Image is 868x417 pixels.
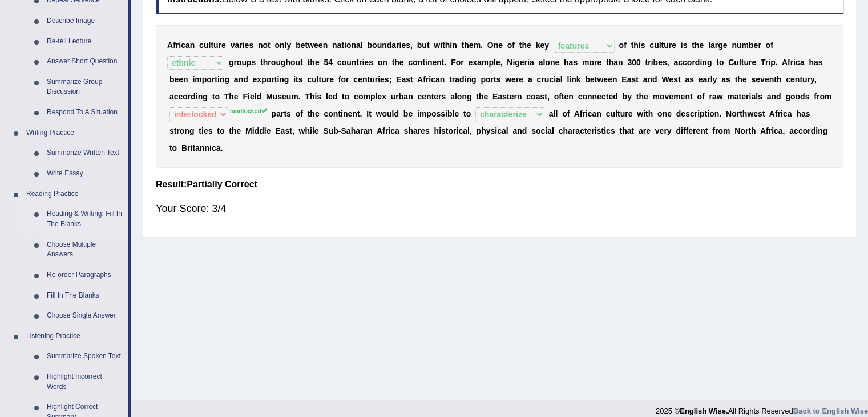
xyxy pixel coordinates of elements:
b: O [487,41,494,50]
b: u [346,58,352,67]
b: r [396,41,399,50]
b: g [515,58,520,67]
b: u [213,41,219,50]
b: a [613,58,618,67]
b: C [728,58,734,67]
b: u [734,58,739,67]
b: r [648,58,651,67]
a: Highlight Incorrect Words [42,367,128,397]
b: g [229,58,234,67]
b: T [761,58,765,67]
b: a [356,41,361,50]
b: c [796,58,800,67]
b: a [539,58,543,67]
b: t [427,41,430,50]
b: f [173,41,176,50]
b: o [619,41,624,50]
b: t [308,58,310,67]
b: o [342,58,347,67]
b: o [271,58,276,67]
b: o [207,75,212,84]
b: n [550,58,555,67]
a: Re-tell Lecture [42,31,128,52]
b: o [719,58,724,67]
b: y [544,41,549,50]
a: Describe Image [42,11,128,31]
b: e [314,41,318,50]
b: e [358,75,362,84]
b: r [219,41,221,50]
b: o [346,41,352,50]
b: l [494,58,496,67]
b: l [208,41,211,50]
b: i [243,41,245,50]
b: a [337,41,342,50]
b: h [310,58,315,67]
b: v [231,41,235,50]
b: u [377,41,382,50]
b: u [737,41,742,50]
b: g [707,58,712,67]
b: p [247,58,252,67]
b: h [609,58,614,67]
b: o [589,58,594,67]
b: x [257,75,261,84]
b: 0 [632,58,636,67]
b: t [305,41,308,50]
b: A [167,41,173,50]
b: t [442,41,445,50]
a: Choose Single Answer [42,306,128,326]
b: e [469,41,474,50]
b: r [212,75,215,84]
b: i [179,41,181,50]
b: e [498,41,503,50]
b: e [468,58,473,67]
a: Answer Short Question [42,51,128,72]
b: t [462,41,465,50]
b: p [488,58,494,67]
b: t [422,58,425,67]
b: s [406,41,410,50]
b: n [702,58,707,67]
b: t [268,41,271,50]
b: u [241,58,247,67]
b: e [520,58,524,67]
b: i [362,58,364,67]
b: a [185,41,190,50]
b: u [370,75,375,84]
b: a [477,58,482,67]
b: u [204,41,209,50]
b: p [770,58,776,67]
b: c [353,75,358,84]
b: r [359,58,362,67]
b: n [280,41,285,50]
b: t [645,58,648,67]
b: e [753,41,758,50]
b: l [659,41,661,50]
b: p [202,75,207,84]
b: o [545,58,550,67]
b: e [329,75,334,84]
b: h [695,41,700,50]
b: b [169,75,175,84]
b: A [782,58,788,67]
b: m [482,58,488,67]
b: h [464,41,469,50]
b: l [361,41,363,50]
b: t [519,41,522,50]
b: r [669,41,672,50]
b: o [290,58,296,67]
b: t [319,75,322,84]
b: e [496,58,500,67]
a: Writing Practice [21,123,128,143]
b: t [392,58,395,67]
b: c [337,58,342,67]
b: r [524,58,527,67]
b: t [367,75,370,84]
b: m [741,41,748,50]
b: e [245,41,249,50]
b: , [410,41,413,50]
b: i [681,41,683,50]
a: Reading Practice [21,184,128,205]
b: o [263,41,268,50]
